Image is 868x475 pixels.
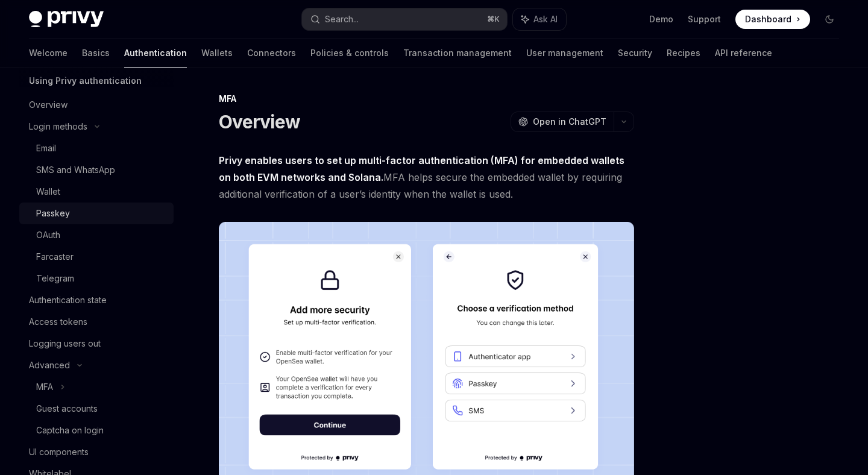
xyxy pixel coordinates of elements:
[19,94,174,116] a: Overview
[124,39,187,68] a: Authentication
[19,181,174,203] a: Wallet
[511,112,614,132] button: Open in ChatGPT
[29,445,89,459] div: UI components
[29,293,107,307] div: Authentication state
[302,8,506,30] button: Search...⌘K
[715,39,772,68] a: API reference
[618,39,652,68] a: Security
[688,13,721,25] a: Support
[219,152,634,203] span: MFA helps secure the embedded wallet by requiring additional verification of a user’s identity wh...
[19,159,174,181] a: SMS and WhatsApp
[513,8,566,30] button: Ask AI
[29,39,68,68] a: Welcome
[36,228,60,242] div: OAuth
[36,380,53,394] div: MFA
[19,333,174,354] a: Logging users out
[36,250,74,264] div: Farcaster
[247,39,296,68] a: Connectors
[19,398,174,420] a: Guest accounts
[82,39,110,68] a: Basics
[29,11,104,28] img: dark logo
[219,93,634,105] div: MFA
[325,12,359,27] div: Search...
[19,420,174,441] a: Captcha on login
[36,206,70,221] div: Passkey
[19,203,174,224] a: Passkey
[29,98,68,112] div: Overview
[219,111,300,133] h1: Overview
[526,39,603,68] a: User management
[36,401,98,416] div: Guest accounts
[533,13,558,25] span: Ask AI
[667,39,700,68] a: Recipes
[29,358,70,373] div: Advanced
[219,154,624,183] strong: Privy enables users to set up multi-factor authentication (MFA) for embedded wallets on both EVM ...
[29,119,87,134] div: Login methods
[487,14,500,24] span: ⌘ K
[36,141,56,156] div: Email
[649,13,673,25] a: Demo
[29,336,101,351] div: Logging users out
[36,271,74,286] div: Telegram
[36,163,115,177] div: SMS and WhatsApp
[533,116,606,128] span: Open in ChatGPT
[201,39,233,68] a: Wallets
[19,268,174,289] a: Telegram
[310,39,389,68] a: Policies & controls
[29,315,87,329] div: Access tokens
[19,441,174,463] a: UI components
[735,10,810,29] a: Dashboard
[36,423,104,438] div: Captcha on login
[403,39,512,68] a: Transaction management
[19,289,174,311] a: Authentication state
[19,311,174,333] a: Access tokens
[745,13,791,25] span: Dashboard
[19,224,174,246] a: OAuth
[19,246,174,268] a: Farcaster
[820,10,839,29] button: Toggle dark mode
[19,137,174,159] a: Email
[36,184,60,199] div: Wallet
